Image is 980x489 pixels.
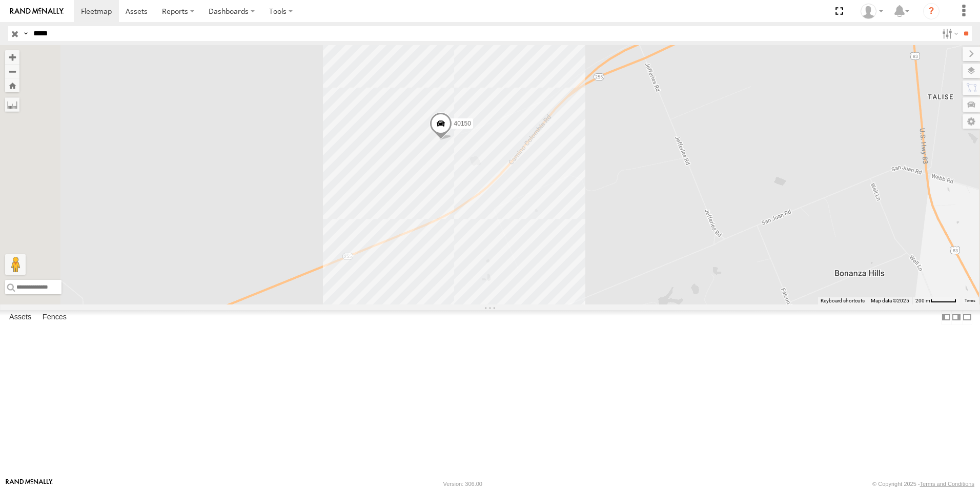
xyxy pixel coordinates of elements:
[4,310,36,324] label: Assets
[821,297,865,304] button: Keyboard shortcuts
[923,3,940,19] i: ?
[5,97,19,112] label: Measure
[963,114,980,129] label: Map Settings
[938,26,960,41] label: Search Filter Options
[5,78,19,92] button: Zoom Home
[857,4,887,19] div: Caseta Laredo TX
[6,479,53,489] a: Visit our Website
[10,8,64,15] img: rand-logo.svg
[5,254,26,275] button: Drag Pegman onto the map to open Street View
[965,299,975,303] a: Terms (opens in new tab)
[915,298,930,303] span: 200 m
[872,481,974,487] div: © Copyright 2025 -
[941,310,951,325] label: Dock Summary Table to the Left
[912,297,959,304] button: Map Scale: 200 m per 47 pixels
[443,481,482,487] div: Version: 306.00
[871,298,909,303] span: Map data ©2025
[951,310,962,325] label: Dock Summary Table to the Right
[454,120,471,128] span: 40150
[22,26,30,41] label: Search Query
[5,64,19,78] button: Zoom out
[5,50,19,64] button: Zoom in
[962,310,972,325] label: Hide Summary Table
[920,481,974,487] a: Terms and Conditions
[37,310,72,324] label: Fences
